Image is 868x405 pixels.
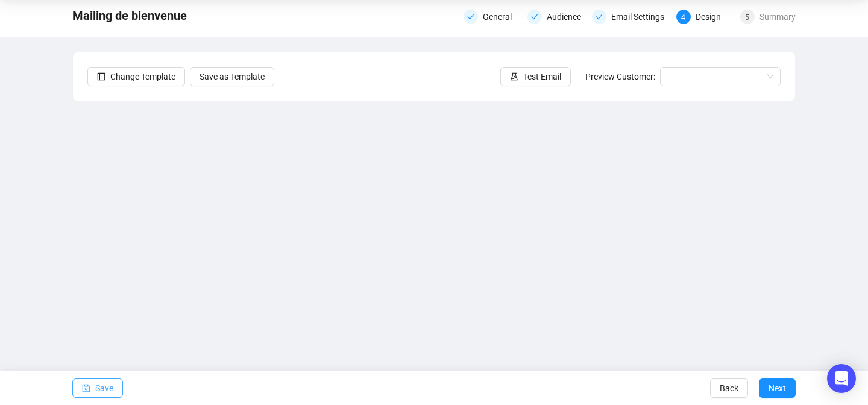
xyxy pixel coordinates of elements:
div: Design [696,10,728,24]
span: Change Template [110,70,175,83]
div: Summary [759,10,796,24]
div: Audience [547,10,588,24]
button: Next [759,378,796,398]
span: Mailing de bienvenue [72,6,187,25]
div: General [464,10,520,24]
span: save [82,384,90,392]
div: General [483,10,519,24]
span: Save as Template [200,70,265,83]
span: check [531,13,538,20]
button: Save [72,378,123,398]
span: Preview Customer: [585,72,655,81]
span: layout [97,72,105,81]
div: Audience [527,10,584,24]
div: Email Settings [592,10,669,24]
span: 4 [681,13,685,22]
span: 5 [745,13,749,22]
div: 4Design [676,10,733,24]
span: check [467,13,474,20]
span: Next [769,371,786,405]
span: check [596,13,603,20]
span: Back [720,371,738,405]
span: Save [95,371,113,405]
button: Test Email [500,67,571,86]
button: Save as Template [190,67,274,86]
span: Test Email [523,70,561,83]
div: 5Summary [740,10,796,24]
span: experiment [510,72,518,81]
div: Open Intercom Messenger [827,364,856,393]
div: Email Settings [611,10,671,24]
button: Change Template [87,67,185,86]
button: Back [710,378,748,398]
